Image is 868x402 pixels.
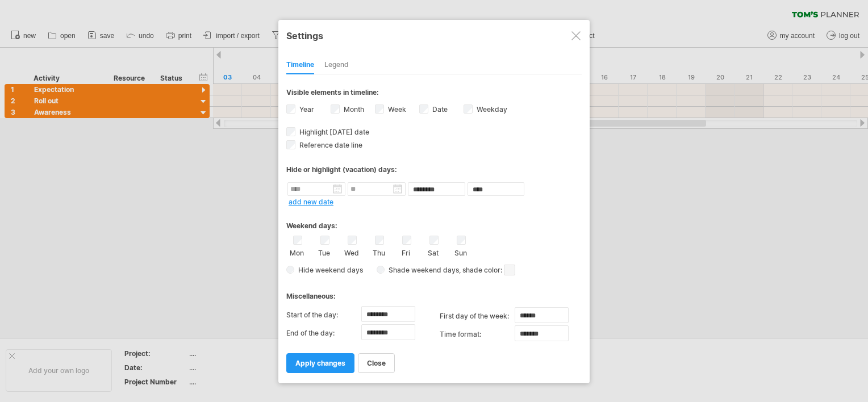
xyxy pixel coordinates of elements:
label: Mon [290,246,304,257]
span: Reference date line [297,141,362,149]
label: Sun [453,246,468,257]
div: Hide or highlight (vacation) days: [286,165,582,174]
div: Weekend days: [286,211,582,233]
span: Hide weekend days [294,266,363,274]
label: Year [297,105,314,114]
div: Timeline [286,56,314,74]
span: apply changes [295,359,345,367]
label: End of the day: [286,324,361,342]
span: close [367,359,386,367]
label: Date [430,105,448,114]
span: Highlight [DATE] date [297,128,369,136]
a: close [358,353,395,373]
span: , shade color: [459,263,515,277]
a: add new date [289,198,333,206]
label: Weekday [474,105,507,114]
div: Visible elements in timeline: [286,88,582,100]
span: click here to change the shade color [504,265,515,275]
label: Wed [344,246,358,257]
label: first day of the week: [440,307,515,325]
span: Shade weekend days [385,266,459,274]
label: Thu [372,246,386,257]
label: Tue [317,246,331,257]
label: Time format: [440,325,515,344]
div: Settings [286,25,582,45]
label: Month [341,105,364,114]
div: Legend [324,56,349,74]
label: Fri [399,246,413,257]
label: Start of the day: [286,306,361,324]
label: Week [386,105,406,114]
div: Miscellaneous: [286,281,582,303]
a: apply changes [286,353,354,373]
label: Sat [426,246,440,257]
